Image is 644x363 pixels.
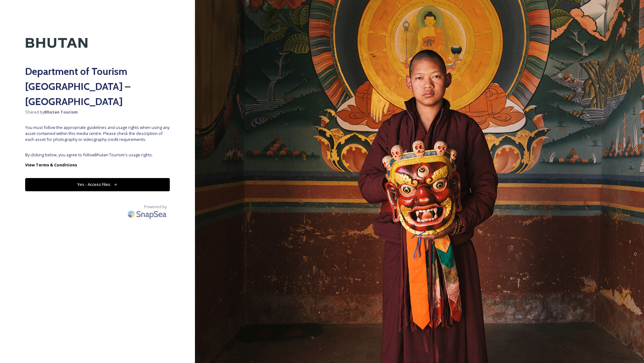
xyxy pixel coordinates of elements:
strong: View Terms & Conditions [25,162,77,168]
strong: Bhutan Tourism [44,109,78,115]
span: By clicking below, you agree to follow Bhutan Tourism 's usage rights. [25,152,170,158]
span: Powered by [144,204,167,210]
button: Yes - Access Files [25,178,170,191]
img: Kingdom-of-Bhutan-Logo.png [25,25,88,61]
h2: Department of Tourism [GEOGRAPHIC_DATA] – [GEOGRAPHIC_DATA] [25,64,170,109]
a: View Terms & Conditions [25,161,170,169]
span: Shared by [25,109,170,115]
span: You must follow the appropriate guidelines and usage rights when using any asset contained within... [25,125,170,143]
img: SnapSea Logo [126,207,170,221]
